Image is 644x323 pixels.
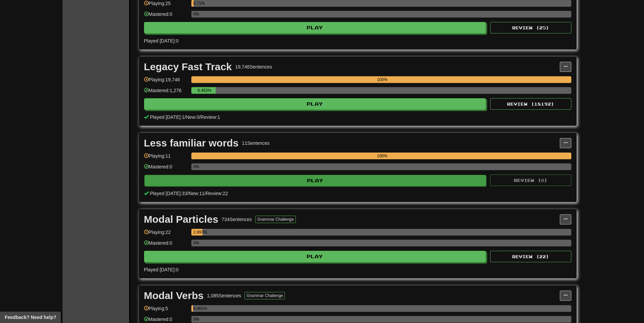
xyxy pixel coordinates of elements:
span: Open feedback widget [5,314,56,321]
div: Legacy Fast Track [144,62,232,72]
div: Playing: 19,746 [144,76,188,87]
button: Play [144,98,486,110]
div: Less familiar words [144,138,239,148]
span: Review: 1 [200,114,220,120]
div: Playing: 11 [144,153,188,164]
span: New: 0 [186,114,199,120]
div: Modal Verbs [144,291,204,301]
span: / [187,191,189,196]
button: Play [144,22,486,33]
button: Review (25) [490,22,571,33]
div: Modal Particles [144,214,218,224]
div: Mastered: 1,276 [144,87,188,98]
span: Played [DATE]: 33 [150,191,187,196]
span: New: 11 [189,191,205,196]
div: 1,085 Sentences [207,292,241,299]
button: Grammar Challenge [255,216,296,223]
button: Review (22) [490,251,571,262]
div: Playing: 5 [144,305,188,316]
button: Play [144,175,486,186]
div: 100% [193,76,571,83]
div: 6.462% [193,87,216,94]
div: Mastered: 0 [144,11,188,22]
div: Playing: 22 [144,229,188,240]
button: Review (0) [490,174,571,186]
div: 2.997% [193,229,202,236]
span: / [199,114,200,120]
span: Played [DATE]: 1 [150,114,184,120]
span: Review: 22 [206,191,228,196]
span: Played [DATE]: 0 [144,267,178,272]
div: 734 Sentences [222,216,252,223]
span: / [185,114,186,120]
div: 19,746 Sentences [235,63,272,70]
span: Played [DATE]: 0 [144,38,178,44]
div: Mastered: 0 [144,240,188,251]
div: 11 Sentences [242,140,270,146]
div: Mastered: 0 [144,163,188,174]
button: Grammar Challenge [244,292,285,299]
button: Play [144,251,486,262]
span: / [205,191,206,196]
div: 100% [193,153,571,159]
button: Review (18192) [490,98,571,110]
